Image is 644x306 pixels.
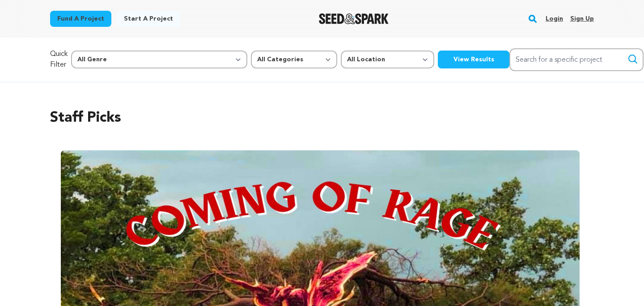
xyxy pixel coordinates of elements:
[438,51,509,68] button: View Results
[117,11,180,27] a: Start a project
[570,12,594,26] a: Sign up
[50,11,111,27] a: Fund a project
[546,12,563,26] a: Login
[509,48,644,71] input: Search for a specific project
[319,13,389,24] img: Seed&Spark Logo Dark Mode
[50,107,594,129] h2: Staff Picks
[319,13,389,24] a: Seed&Spark Homepage
[50,49,68,70] p: Quick Filter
